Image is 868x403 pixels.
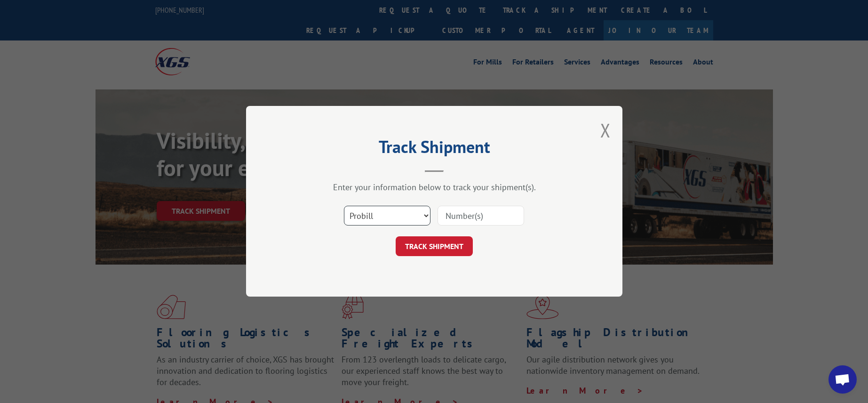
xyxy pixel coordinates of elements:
h2: Track Shipment [293,140,575,158]
button: Close modal [600,118,611,143]
button: TRACK SHIPMENT [396,237,473,257]
input: Number(s) [438,206,524,226]
div: Enter your information below to track your shipment(s). [293,182,575,193]
div: Open chat [828,365,857,394]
